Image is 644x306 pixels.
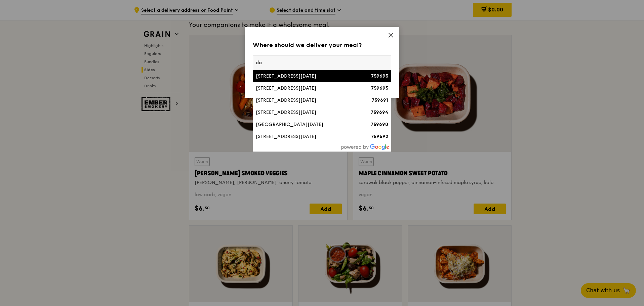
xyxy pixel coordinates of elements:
[372,97,388,103] strong: 759691
[256,133,355,140] div: [STREET_ADDRESS][DATE]
[371,73,388,79] strong: 759693
[256,73,355,80] div: [STREET_ADDRESS][DATE]
[341,144,390,150] img: powered-by-google.60e8a832.png
[256,121,355,128] div: [GEOGRAPHIC_DATA][DATE]
[256,109,355,116] div: [STREET_ADDRESS][DATE]
[256,85,355,92] div: [STREET_ADDRESS][DATE]
[371,85,388,91] strong: 759695
[371,122,388,127] strong: 759690
[371,134,388,139] strong: 759692
[253,40,391,50] div: Where should we deliver your meal?
[256,97,355,104] div: [STREET_ADDRESS][DATE]
[371,110,388,115] strong: 759694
